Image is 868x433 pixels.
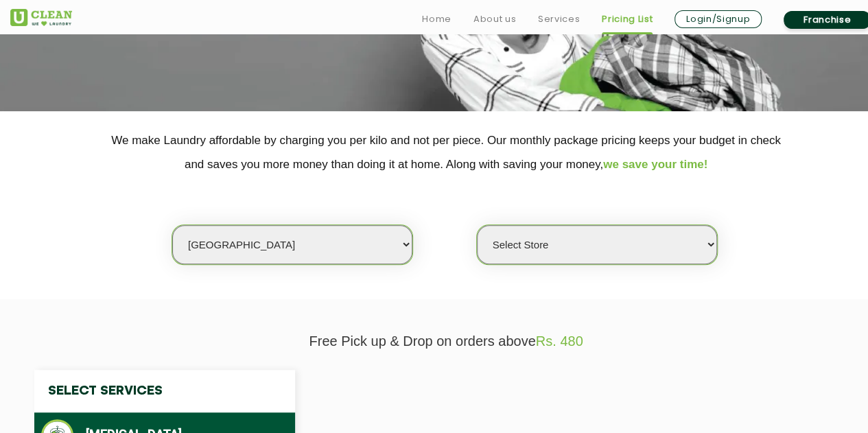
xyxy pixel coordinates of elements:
[603,158,707,171] span: we save your time!
[602,11,653,27] a: Pricing List
[34,370,295,412] h4: Select Services
[422,11,451,27] a: Home
[473,11,516,27] a: About us
[536,333,583,349] span: Rs. 480
[538,11,580,27] a: Services
[675,10,762,28] a: Login/Signup
[10,9,72,26] img: UClean Laundry and Dry Cleaning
